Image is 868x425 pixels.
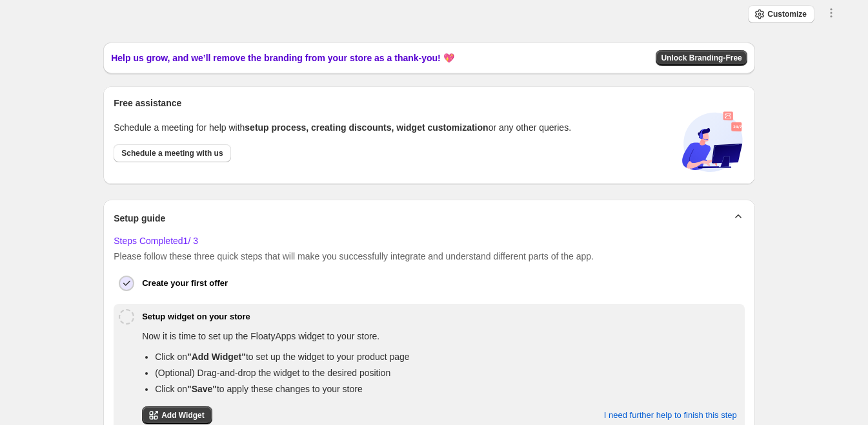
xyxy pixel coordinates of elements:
span: Setup guide [114,212,165,225]
button: Unlock Branding-Free [656,50,747,66]
span: setup process, creating discounts, widget customization [245,122,488,133]
h6: Steps Completed 1 / 3 [114,234,745,247]
p: Schedule a meeting for help with or any other queries. [114,121,571,134]
span: Add Widget [161,410,205,420]
span: Help us grow, and we’ll remove the branding from your store as a thank-you! 💖 [111,52,454,64]
button: Setup widget on your store [142,304,740,330]
a: Schedule a meeting with us [114,144,230,162]
strong: "Save" [187,384,217,394]
span: Click on to set up the widget to your product page [155,352,409,362]
a: Add Widget [142,406,212,424]
strong: "Add Widget" [187,352,246,362]
span: Click on to apply these changes to your store [155,384,362,394]
img: book-call-DYLe8nE5.svg [680,109,745,174]
button: Customize [748,5,814,23]
h6: Create your first offer [142,277,228,290]
span: I need further help to finish this step [604,410,737,420]
p: Please follow these three quick steps that will make you successfully integrate and understand di... [114,250,745,263]
span: (Optional) Drag-and-drop the widget to the desired position [155,368,390,378]
span: Customize [767,9,807,19]
h6: Setup widget on your store [142,310,250,323]
span: Unlock Branding-Free [661,53,742,63]
span: Free assistance [114,97,181,109]
span: Schedule a meeting with us [121,148,223,158]
p: Now it is time to set up the FloatyApps widget to your store. [142,330,737,343]
button: Create your first offer [142,270,740,296]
